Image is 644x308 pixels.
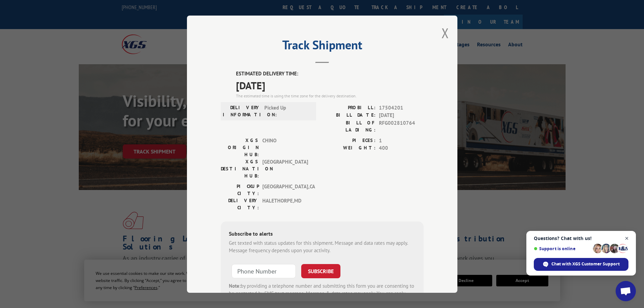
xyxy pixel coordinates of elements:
label: PICKUP CITY: [221,183,259,197]
label: WEIGHT: [322,144,376,152]
div: Subscribe to alerts [229,229,415,239]
div: Open chat [616,281,636,301]
label: DELIVERY CITY: [221,197,259,211]
h2: Track Shipment [221,40,424,53]
span: 17504201 [379,104,424,112]
label: DELIVERY INFORMATION: [223,104,261,118]
div: Get texted with status updates for this shipment. Message and data rates may apply. Message frequ... [229,239,415,254]
span: [GEOGRAPHIC_DATA] , CA [262,183,308,197]
div: Chat with XGS Customer Support [534,258,628,271]
label: PIECES: [322,137,376,144]
span: Picked Up [264,104,310,118]
label: BILL DATE: [322,112,376,119]
span: HALETHORPE , MD [262,197,308,211]
span: CHINO [262,137,308,158]
label: ESTIMATED DELIVERY TIME: [236,70,424,78]
label: XGS DESTINATION HUB: [221,158,259,179]
span: Questions? Chat with us! [534,236,628,241]
strong: Note: [229,282,241,289]
span: 1 [379,137,424,144]
span: 400 [379,144,424,152]
label: PROBILL: [322,104,376,112]
span: RFG002810764 [379,119,424,133]
div: The estimated time is using the time zone for the delivery destination. [236,93,424,99]
label: BILL OF LADING: [322,119,376,133]
span: [DATE] [379,112,424,119]
span: [GEOGRAPHIC_DATA] [262,158,308,179]
input: Phone Number [232,264,296,278]
button: Close modal [442,24,449,42]
div: by providing a telephone number and submitting this form you are consenting to be contacted by SM... [229,282,415,305]
span: [DATE] [236,77,424,93]
button: SUBSCRIBE [301,264,340,278]
label: XGS ORIGIN HUB: [221,137,259,158]
span: Close chat [623,234,631,243]
span: Support is online [534,246,591,251]
span: Chat with XGS Customer Support [551,261,620,267]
